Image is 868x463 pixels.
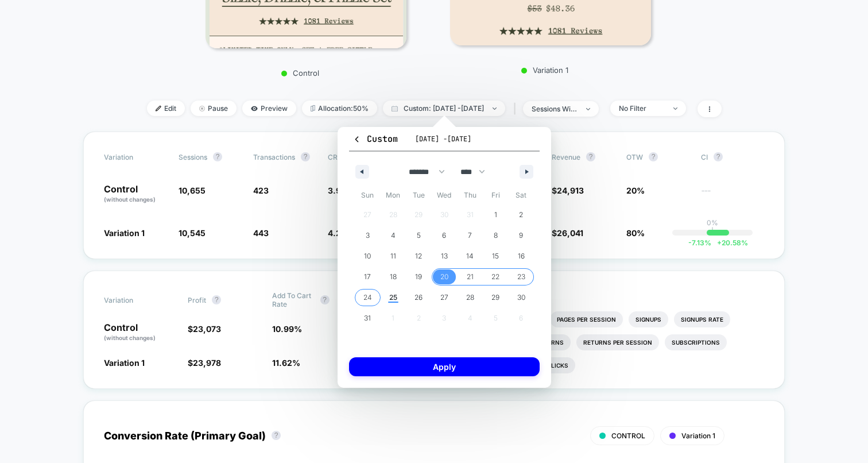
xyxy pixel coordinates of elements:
p: 0% [707,218,718,227]
button: 7 [457,225,483,246]
button: 9 [508,225,534,246]
button: 29 [483,287,509,308]
span: 10,545 [179,228,206,238]
span: Mon [381,186,406,205]
span: Variation [104,291,167,308]
span: 7 [468,225,472,246]
span: Fri [483,186,509,205]
span: Tue [406,186,432,205]
span: 23,073 [193,324,221,334]
div: sessions with impression [532,105,578,113]
span: 423 [253,186,269,195]
span: | [511,101,523,117]
span: Variation [104,152,167,161]
li: Subscriptions [665,334,727,350]
span: 17 [364,267,371,287]
span: $ [188,324,221,334]
span: 23,978 [193,358,221,368]
button: 3 [355,225,381,246]
button: 27 [432,287,458,308]
span: Allocation: 50% [302,101,377,116]
li: Signups Rate [674,311,730,327]
img: calendar [392,106,398,111]
img: end [493,107,497,110]
button: ? [714,152,723,161]
img: end [673,107,677,110]
span: 24,913 [557,186,584,195]
span: 11 [390,246,396,267]
button: 24 [355,287,381,308]
button: 19 [406,267,432,287]
img: end [199,106,205,111]
button: ? [320,295,330,304]
span: CI [701,152,764,161]
button: 14 [457,246,483,267]
button: 20 [432,267,458,287]
button: 8 [483,225,509,246]
div: No Filter [619,104,665,113]
span: 1 [494,205,497,225]
button: 21 [457,267,483,287]
button: 10 [355,246,381,267]
span: 11.62 % [272,358,300,368]
button: 17 [355,267,381,287]
span: 2 [519,205,523,225]
span: -7.13 % [688,238,711,247]
span: Sat [508,186,534,205]
button: ? [212,295,221,304]
span: Sessions [179,153,207,161]
img: edit [156,106,161,111]
span: Edit [147,101,185,116]
span: 12 [415,246,422,267]
button: 15 [483,246,509,267]
button: Custom[DATE] -[DATE] [349,133,540,152]
p: Control [200,68,401,78]
span: 24 [363,287,372,308]
p: | [711,227,714,236]
button: 23 [508,267,534,287]
p: Control [104,184,167,204]
button: 28 [457,287,483,308]
p: Control [104,323,176,342]
button: 31 [355,308,381,329]
li: Pages Per Session [550,311,623,327]
button: ? [586,152,595,161]
span: 443 [253,228,269,238]
span: Profit [188,296,206,304]
span: 26 [414,287,423,308]
button: 22 [483,267,509,287]
span: 20.58 % [711,238,748,247]
span: CONTROL [611,431,645,440]
span: 14 [466,246,474,267]
span: 13 [441,246,448,267]
span: 80% [626,228,645,238]
span: Wed [432,186,458,205]
span: 10,655 [179,186,206,195]
button: 13 [432,246,458,267]
button: ? [301,152,310,161]
span: 20% [626,186,645,195]
span: Revenue [552,153,580,161]
span: --- [701,187,764,204]
li: Returns Per Session [576,334,659,350]
span: Variation 1 [104,358,145,368]
span: 10.99 % [272,324,302,334]
span: Pause [191,101,237,116]
span: Preview [242,101,296,116]
button: ? [272,431,281,440]
button: 12 [406,246,432,267]
button: 1 [483,205,509,225]
span: Custom: [DATE] - [DATE] [383,101,505,116]
button: 11 [381,246,406,267]
button: ? [213,152,222,161]
span: 6 [442,225,446,246]
span: 18 [390,267,397,287]
span: 9 [519,225,523,246]
button: 6 [432,225,458,246]
span: $ [552,228,583,238]
span: 5 [417,225,421,246]
span: Variation 1 [681,431,715,440]
span: $ [552,186,584,195]
span: Add To Cart Rate [272,291,315,308]
span: Custom [352,133,398,145]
